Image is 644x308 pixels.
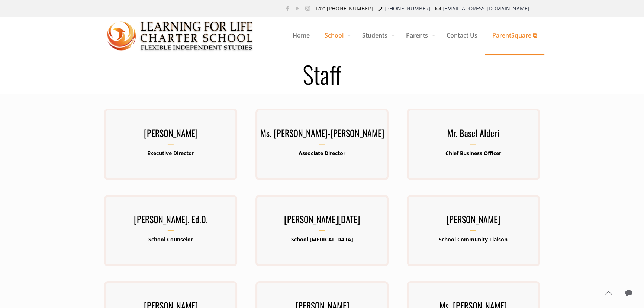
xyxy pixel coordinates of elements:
[304,4,312,12] a: Instagram icon
[485,17,544,54] a: ParentSquare ⧉
[485,24,544,46] span: ParentSquare ⧉
[284,4,292,12] a: Facebook icon
[291,236,353,243] b: School [MEDICAL_DATA]
[407,125,540,145] h3: Mr. Basel Alderi
[95,62,549,86] h1: Staff
[600,285,616,301] a: Back to top icon
[399,24,439,46] span: Parents
[439,236,508,243] b: School Community Liaison
[442,5,529,12] a: [EMAIL_ADDRESS][DOMAIN_NAME]
[285,17,317,54] a: Home
[104,125,237,145] h3: [PERSON_NAME]
[439,24,485,46] span: Contact Us
[294,4,302,12] a: YouTube icon
[107,17,253,54] img: Staff
[147,150,194,157] b: Executive Director
[255,125,389,145] h3: Ms. [PERSON_NAME]-[PERSON_NAME]
[317,24,355,46] span: School
[439,17,485,54] a: Contact Us
[299,150,345,157] b: Associate Director
[407,212,540,231] h3: [PERSON_NAME]
[445,150,501,157] b: Chief Business Officer
[148,236,193,243] b: School Counselor
[377,5,384,12] i: phone
[104,212,237,231] h3: [PERSON_NAME], Ed.D.
[434,5,442,12] i: mail
[255,212,389,231] h3: [PERSON_NAME][DATE]
[317,17,355,54] a: School
[384,5,431,12] a: [PHONE_NUMBER]
[355,24,399,46] span: Students
[355,17,399,54] a: Students
[285,24,317,46] span: Home
[107,17,253,54] a: Learning for Life Charter School
[399,17,439,54] a: Parents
